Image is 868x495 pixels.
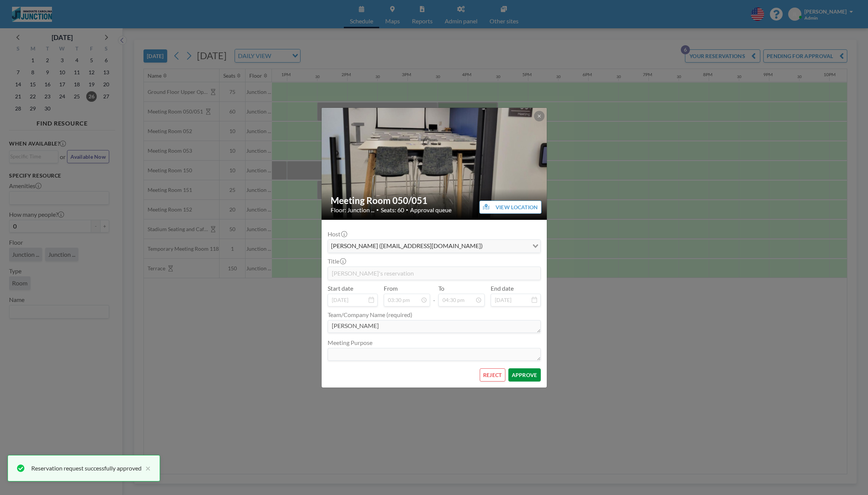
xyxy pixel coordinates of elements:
[328,267,540,280] input: Julia's reservation
[485,241,528,251] input: Search for option
[376,207,379,213] span: •
[328,230,346,238] label: Host
[328,311,412,319] label: Team/Company Name (required)
[31,464,142,473] div: Reservation request successfully approved
[406,207,408,212] span: •
[491,285,514,292] label: End date
[322,107,548,221] img: 537.jpg
[479,201,542,214] button: VIEW LOCATION
[328,339,372,346] label: Meeting Purpose
[328,285,353,292] label: Start date
[381,206,404,214] span: Seats: 60
[508,368,541,382] button: APPROVE
[142,464,151,473] button: close
[331,206,374,214] span: Floor: Junction ...
[328,257,345,265] label: Title
[384,285,398,292] label: From
[328,240,540,253] div: Search for option
[331,195,538,206] h2: Meeting Room 050/051
[438,285,444,292] label: To
[480,368,505,382] button: REJECT
[433,287,435,304] span: -
[410,206,452,214] span: Approval queue
[330,241,484,251] span: [PERSON_NAME] ([EMAIL_ADDRESS][DOMAIN_NAME])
